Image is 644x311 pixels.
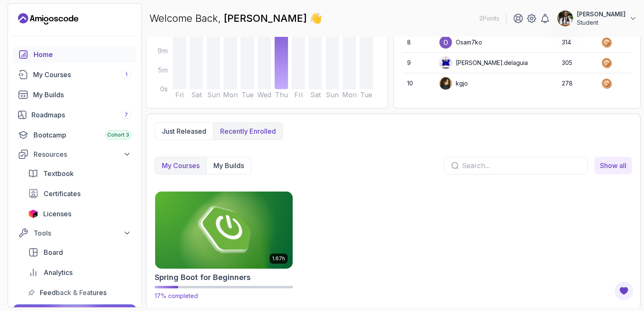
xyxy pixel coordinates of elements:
a: board [23,244,136,261]
tspan: Wed [257,91,271,99]
a: textbook [23,165,136,182]
button: Tools [13,225,136,241]
button: My Courses [155,157,206,174]
div: Roadmaps [31,110,131,120]
span: 7 [125,111,128,118]
td: 278 [557,73,596,94]
span: Board [44,247,63,257]
input: Search... [462,161,581,171]
a: Landing page [18,12,78,26]
span: 1 [125,71,127,78]
div: [PERSON_NAME].delaguia [439,56,528,70]
span: [PERSON_NAME] [224,12,309,24]
p: 2 Points [479,14,499,23]
span: 17% completed [155,292,198,299]
div: kgjo [439,77,468,90]
tspan: Mon [342,91,357,99]
a: certificates [23,185,136,202]
span: Certificates [44,189,80,199]
tspan: Mon [223,91,238,99]
td: 9 [402,53,434,73]
p: 1.67h [272,255,285,262]
tspan: Fri [294,91,303,99]
td: 10 [402,73,434,94]
a: my_courses [595,157,632,174]
span: Textbook [43,168,74,179]
img: user profile image [439,36,452,49]
a: roadmaps [13,106,136,123]
img: Spring Boot for Beginners card [152,189,296,270]
tspan: Tue [241,91,254,99]
button: Resources [13,147,136,162]
span: Cohort 3 [107,132,129,138]
button: user profile image[PERSON_NAME]Student [557,10,637,27]
span: Feedback & Features [40,288,106,298]
a: Spring Boot for Beginners card1.67hSpring Boot for Beginners17% completed [155,191,293,300]
span: Licenses [43,209,71,219]
p: Just released [162,126,206,136]
tspan: Sun [207,91,220,99]
a: licenses [23,205,136,222]
button: Recently enrolled [213,123,283,140]
tspan: Sat [191,91,202,99]
span: Analytics [44,267,73,277]
p: [PERSON_NAME] [577,10,626,18]
p: Welcome Back, [149,12,322,25]
button: Just released [155,123,213,140]
tspan: Sun [326,91,339,99]
div: My Courses [33,70,131,80]
img: user profile image [439,77,452,90]
p: Recently enrolled [220,126,276,136]
tspan: Tue [361,91,373,99]
h2: Spring Boot for Beginners [155,272,251,283]
a: analytics [23,264,136,281]
div: Home [34,49,131,60]
td: 305 [557,53,596,73]
span: 👋 [309,12,322,26]
span: Show all [600,161,626,171]
a: home [13,46,136,63]
div: Resources [34,149,131,159]
tspan: 5m [158,66,168,74]
tspan: 9m [158,47,168,55]
button: Open Feedback Button [614,281,634,301]
p: Student [577,18,626,27]
p: My Courses [162,161,200,171]
td: 314 [557,32,596,53]
img: default monster avatar [439,57,452,69]
tspan: Thu [275,91,288,99]
tspan: 0s [160,86,168,93]
p: My Builds [213,161,244,171]
a: feedback [23,284,136,301]
tspan: Sat [310,91,321,99]
div: Bootcamp [34,130,131,140]
a: builds [13,86,136,103]
td: 8 [402,32,434,53]
img: user profile image [557,10,573,26]
div: Osam7ko [439,36,482,49]
a: courses [13,66,136,83]
img: jetbrains icon [28,210,38,218]
div: Tools [34,228,131,238]
tspan: Fri [175,91,184,99]
button: My Builds [206,157,251,174]
div: My Builds [33,90,131,100]
a: bootcamp [13,127,136,143]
